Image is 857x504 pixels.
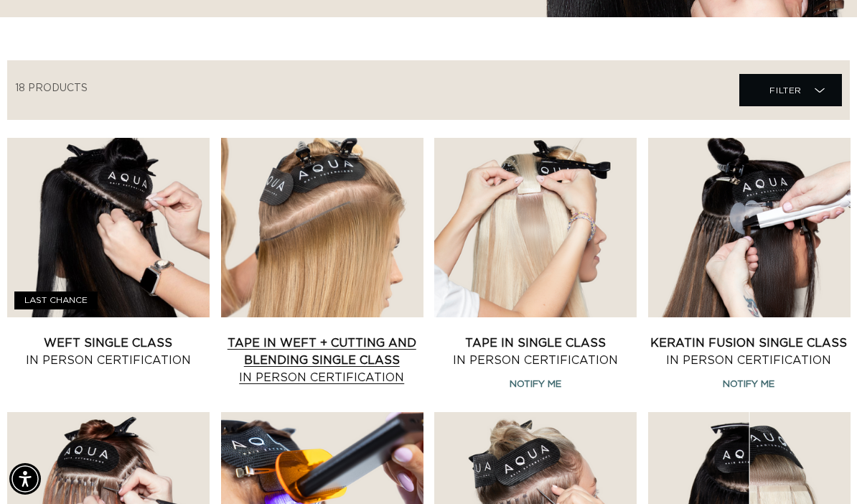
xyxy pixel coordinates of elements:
[221,335,423,386] a: Tape In Weft + Cutting and Blending Single Class In Person Certification
[739,74,842,106] summary: Filter
[785,435,857,504] iframe: Chat Widget
[769,77,802,104] span: Filter
[648,335,851,369] a: Keratin Fusion Single Class In Person Certification
[15,83,88,93] span: 18 products
[434,335,637,369] a: Tape In Single Class In Person Certification
[7,335,210,369] a: Weft Single Class In Person Certification
[9,463,41,495] div: Accessibility Menu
